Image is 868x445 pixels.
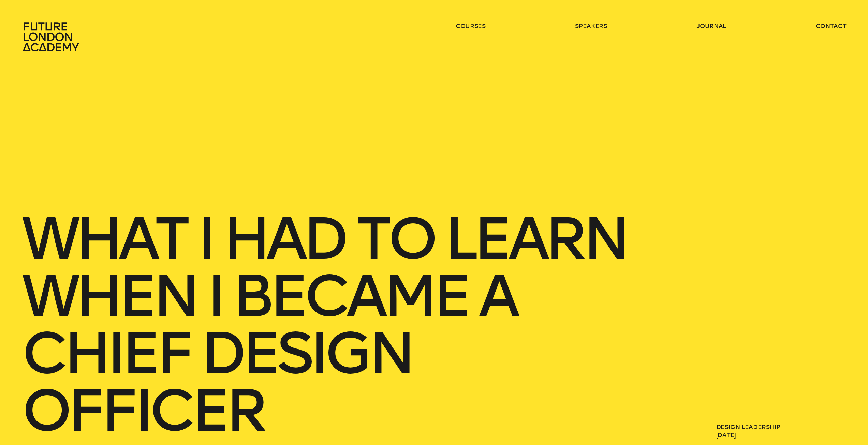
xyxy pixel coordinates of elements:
h1: What I had to learn when I became a Chief Design Officer [22,210,630,439]
span: [DATE] [716,431,847,439]
a: courses [456,22,486,30]
a: contact [816,22,847,30]
a: speakers [575,22,607,30]
a: Design Leadership [716,423,780,431]
a: journal [696,22,726,30]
